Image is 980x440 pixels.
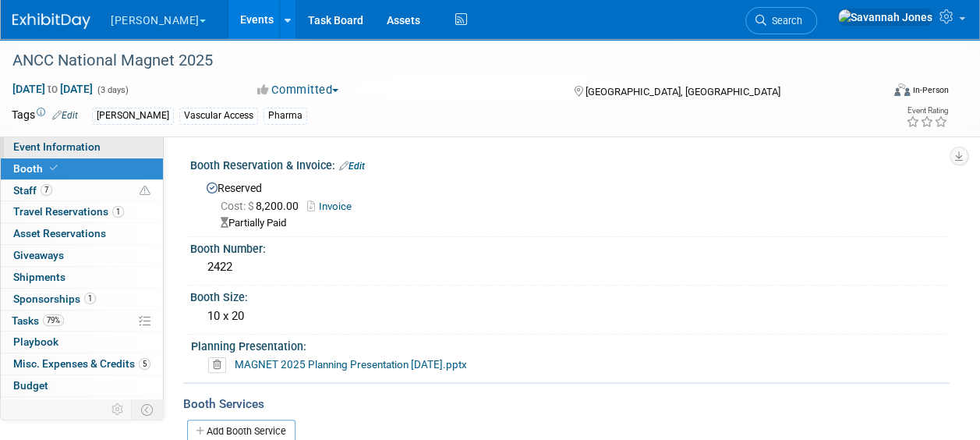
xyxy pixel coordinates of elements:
span: Shipments [13,271,65,283]
span: Cost: $ [221,200,256,212]
span: Playbook [13,335,58,348]
td: Personalize Event Tab Strip [104,399,132,420]
div: Event Rating [906,107,948,115]
div: Reserved [202,176,937,231]
span: Misc. Expenses & Credits [13,357,150,370]
span: Travel Reservations [13,205,124,218]
a: Event Information [1,137,163,158]
td: Toggle Event Tabs [132,399,164,420]
a: Staff7 [1,180,163,201]
span: Search [766,15,802,27]
a: Misc. Expenses & Credits5 [1,353,163,374]
a: Asset Reservations [1,223,163,244]
a: Shipments [1,267,163,288]
a: Edit [52,110,78,121]
span: Giveaways [13,249,64,261]
td: Tags [12,107,78,125]
a: Booth [1,158,163,179]
div: Event Format [812,81,949,105]
div: 10 x 20 [202,304,937,328]
div: Planning Presentation: [191,335,942,354]
div: Booth Reservation & Invoice: [190,154,949,174]
div: Booth Services [183,396,949,413]
span: Tasks [12,314,64,327]
span: Budget [13,379,48,392]
span: Potential Scheduling Conflict -- at least one attendee is tagged in another overlapping event. [140,184,150,198]
span: Booth [13,162,61,175]
a: Invoice [307,200,359,212]
i: Booth reservation complete [50,164,58,172]
span: Asset Reservations [13,227,106,240]
span: Event Information [13,140,101,153]
div: ANCC National Magnet 2025 [7,47,869,75]
div: [PERSON_NAME] [92,108,174,124]
img: ExhibitDay [12,13,90,29]
div: Booth Size: [190,286,949,305]
a: Search [745,7,817,34]
a: Sponsorships1 [1,289,163,310]
span: Sponsorships [13,293,96,305]
span: 8,200.00 [221,200,305,212]
a: Delete attachment? [208,360,232,371]
span: Staff [13,184,52,197]
button: Committed [252,82,345,98]
span: [GEOGRAPHIC_DATA], [GEOGRAPHIC_DATA] [586,86,780,98]
div: Pharma [264,108,307,124]
a: Giveaways [1,245,163,266]
div: Booth Number: [190,237,949,257]
a: Tasks79% [1,310,163,332]
span: 79% [43,314,64,326]
span: 1 [84,293,96,304]
a: Budget [1,375,163,396]
img: Format-Inperson.png [894,83,910,96]
div: In-Person [912,84,949,96]
span: 5 [139,358,150,370]
span: 7 [41,184,52,196]
span: (3 days) [96,85,129,95]
a: Travel Reservations1 [1,201,163,222]
a: Playbook [1,332,163,353]
div: 2422 [202,255,937,279]
div: Partially Paid [221,216,937,231]
div: Vascular Access [179,108,258,124]
a: Edit [339,161,365,172]
span: [DATE] [DATE] [12,82,94,96]
a: MAGNET 2025 Planning Presentation [DATE].pptx [235,358,467,371]
span: 1 [112,206,124,218]
span: to [45,83,60,95]
img: Savannah Jones [837,9,933,26]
